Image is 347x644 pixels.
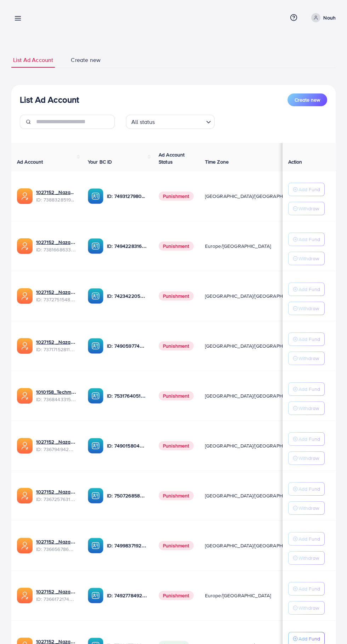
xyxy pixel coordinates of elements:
[288,532,325,546] button: Add Fund
[298,354,319,363] p: Withdraw
[36,438,76,453] div: <span class='underline'>1027152 _Nazaagency_003</span></br>7367949428067450896
[36,189,76,196] a: 1027152 _Nazaagency_019
[88,538,103,553] img: ic-ba-acc.ded83a64.svg
[288,352,325,365] button: Withdraw
[298,404,319,412] p: Withdraw
[205,193,303,200] span: [GEOGRAPHIC_DATA]/[GEOGRAPHIC_DATA]
[159,491,194,500] span: Punishment
[159,341,194,351] span: Punishment
[288,158,302,165] span: Action
[107,342,147,350] p: ID: 7490597749134508040
[88,238,103,254] img: ic-ba-acc.ded83a64.svg
[36,338,76,353] div: <span class='underline'>1027152 _Nazaagency_04</span></br>7371715281112170513
[298,304,319,313] p: Withdraw
[298,254,319,263] p: Withdraw
[308,13,336,22] a: Nouh
[88,158,112,165] span: Your BC ID
[17,388,33,404] img: ic-ads-acc.e4c84228.svg
[205,243,271,250] span: Europe/[GEOGRAPHIC_DATA]
[298,485,320,493] p: Add Fund
[159,441,194,450] span: Punishment
[36,538,76,545] a: 1027152 _Nazaagency_0051
[205,442,303,449] span: [GEOGRAPHIC_DATA]/[GEOGRAPHIC_DATA]
[36,446,76,453] span: ID: 7367949428067450896
[107,292,147,300] p: ID: 7423422053648285697
[159,391,194,400] span: Punishment
[88,188,103,204] img: ic-ba-acc.ded83a64.svg
[107,192,147,200] p: ID: 7493127980932333584
[36,588,76,595] a: 1027152 _Nazaagency_018
[17,338,33,354] img: ic-ads-acc.e4c84228.svg
[288,233,325,246] button: Add Fund
[107,441,147,450] p: ID: 7490158040596217873
[288,601,325,615] button: Withdraw
[36,189,76,203] div: <span class='underline'>1027152 _Nazaagency_019</span></br>7388328519014645761
[126,115,215,129] div: Search for option
[298,335,320,343] p: Add Fund
[36,289,76,296] a: 1027152 _Nazaagency_007
[36,538,76,553] div: <span class='underline'>1027152 _Nazaagency_0051</span></br>7366567860828749825
[288,582,325,595] button: Add Fund
[36,488,76,495] a: 1027152 _Nazaagency_016
[205,342,303,349] span: [GEOGRAPHIC_DATA]/[GEOGRAPHIC_DATA]
[17,158,43,165] span: Ad Account
[36,196,76,203] span: ID: 7388328519014645761
[107,541,147,550] p: ID: 7499837192777400321
[298,204,319,213] p: Withdraw
[36,588,76,603] div: <span class='underline'>1027152 _Nazaagency_018</span></br>7366172174454882305
[13,56,53,64] span: List Ad Account
[107,491,147,500] p: ID: 7507268580682137618
[17,238,33,254] img: ic-ads-acc.e4c84228.svg
[88,588,103,603] img: ic-ba-acc.ded83a64.svg
[298,535,320,543] p: Add Fund
[36,595,76,603] span: ID: 7366172174454882305
[36,296,76,303] span: ID: 7372751548805726224
[298,435,320,443] p: Add Fund
[17,288,33,304] img: ic-ads-acc.e4c84228.svg
[298,585,320,593] p: Add Fund
[288,551,325,565] button: Withdraw
[288,202,325,215] button: Withdraw
[298,385,320,393] p: Add Fund
[88,488,103,503] img: ic-ba-acc.ded83a64.svg
[36,239,76,253] div: <span class='underline'>1027152 _Nazaagency_023</span></br>7381668633665093648
[298,235,320,244] p: Add Fund
[288,482,325,496] button: Add Fund
[205,292,303,300] span: [GEOGRAPHIC_DATA]/[GEOGRAPHIC_DATA]
[36,438,76,445] a: 1027152 _Nazaagency_003
[88,388,103,404] img: ic-ba-acc.ded83a64.svg
[288,183,325,196] button: Add Fund
[88,438,103,454] img: ic-ba-acc.ded83a64.svg
[17,488,33,503] img: ic-ads-acc.e4c84228.svg
[159,291,194,301] span: Punishment
[17,538,33,553] img: ic-ads-acc.e4c84228.svg
[36,488,76,503] div: <span class='underline'>1027152 _Nazaagency_016</span></br>7367257631523782657
[36,546,76,553] span: ID: 7366567860828749825
[36,388,76,395] a: 1010158_Techmanistan pk acc_1715599413927
[159,541,194,550] span: Punishment
[159,192,194,201] span: Punishment
[205,492,303,499] span: [GEOGRAPHIC_DATA]/[GEOGRAPHIC_DATA]
[159,241,194,251] span: Punishment
[36,338,76,346] a: 1027152 _Nazaagency_04
[288,501,325,515] button: Withdraw
[36,289,76,303] div: <span class='underline'>1027152 _Nazaagency_007</span></br>7372751548805726224
[298,185,320,194] p: Add Fund
[298,454,319,462] p: Withdraw
[298,554,319,562] p: Withdraw
[36,346,76,353] span: ID: 7371715281112170513
[298,504,319,512] p: Withdraw
[288,332,325,346] button: Add Fund
[17,188,33,204] img: ic-ads-acc.e4c84228.svg
[159,151,185,165] span: Ad Account Status
[36,239,76,246] a: 1027152 _Nazaagency_023
[20,95,79,105] h3: List Ad Account
[295,96,320,103] span: Create new
[107,392,147,400] p: ID: 7531764051207716871
[130,117,157,127] span: All status
[159,591,194,600] span: Punishment
[288,382,325,396] button: Add Fund
[88,288,103,304] img: ic-ba-acc.ded83a64.svg
[17,438,33,454] img: ic-ads-acc.e4c84228.svg
[36,246,76,253] span: ID: 7381668633665093648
